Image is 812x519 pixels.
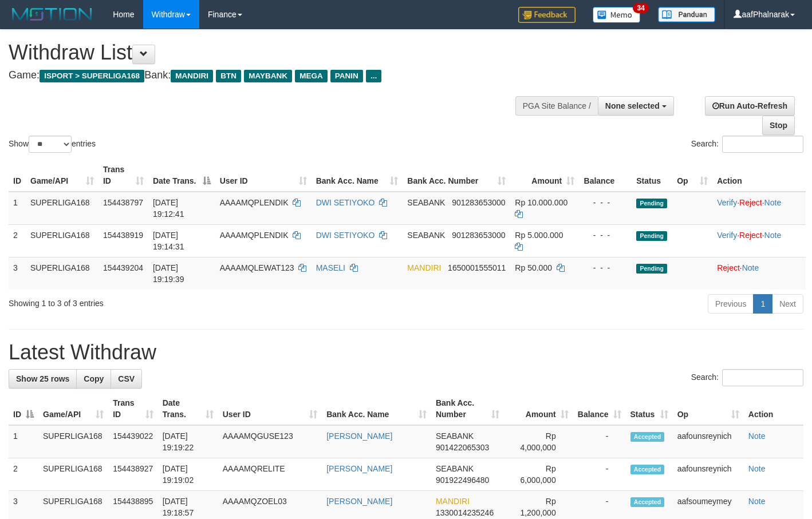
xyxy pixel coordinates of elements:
[593,7,641,23] img: Button%20Memo.svg
[573,458,626,491] td: -
[753,294,772,314] a: 1
[633,3,648,13] span: 34
[636,231,667,241] span: Pending
[316,263,345,272] a: MASELI
[407,231,445,240] span: SEABANK
[708,294,754,314] a: Previous
[216,70,241,82] span: BTN
[9,136,96,153] label: Show entries
[158,458,218,491] td: [DATE] 19:19:02
[118,374,135,383] span: CSV
[9,393,38,425] th: ID: activate to sort column descending
[9,341,803,364] h1: Latest Withdraw
[510,159,579,192] th: Amount: activate to sort column ascending
[452,231,505,240] span: Copy 901283653000 to clipboard
[9,257,26,290] td: 3
[515,231,563,240] span: Rp 5.000.000
[9,425,38,458] td: 1
[739,231,762,240] a: Reject
[626,393,673,425] th: Status: activate to sort column ascending
[705,96,795,116] a: Run Auto-Refresh
[448,263,506,272] span: Copy 1650001555011 to clipboard
[712,257,806,290] td: ·
[630,465,665,474] span: Accepted
[579,159,632,192] th: Balance
[312,159,403,192] th: Bank Acc. Name: activate to sort column ascending
[40,70,144,82] span: ISPORT > SUPERLIGA168
[38,425,108,458] td: SUPERLIGA168
[636,199,667,208] span: Pending
[573,393,626,425] th: Balance: activate to sort column ascending
[722,136,803,153] input: Search:
[322,393,431,425] th: Bank Acc. Name: activate to sort column ascending
[691,369,803,386] label: Search:
[672,159,712,192] th: Op: activate to sort column ascending
[515,263,552,272] span: Rp 50.000
[436,431,474,441] span: SEABANK
[326,497,392,506] a: [PERSON_NAME]
[108,425,157,458] td: 154439022
[108,393,157,425] th: Trans ID: activate to sort column ascending
[26,224,98,257] td: SUPERLIGA168
[772,294,803,314] a: Next
[748,431,766,441] a: Note
[9,369,77,389] a: Show 25 rows
[103,263,143,272] span: 154439204
[742,263,759,272] a: Note
[9,224,26,257] td: 2
[515,96,598,116] div: PGA Site Balance /
[366,70,381,82] span: ...
[326,431,392,441] a: [PERSON_NAME]
[148,159,215,192] th: Date Trans.: activate to sort column descending
[76,369,111,389] a: Copy
[218,425,322,458] td: AAAAMQGUSE123
[504,393,573,425] th: Amount: activate to sort column ascending
[330,70,363,82] span: PANIN
[403,159,510,192] th: Bank Acc. Number: activate to sort column ascending
[739,198,762,207] a: Reject
[9,70,530,81] h4: Game: Bank:
[84,374,104,383] span: Copy
[9,6,96,23] img: MOTION_logo.png
[26,192,98,225] td: SUPERLIGA168
[630,497,665,507] span: Accepted
[717,263,740,272] a: Reject
[9,458,38,491] td: 2
[504,425,573,458] td: Rp 4,000,000
[295,70,328,82] span: MEGA
[316,198,375,207] a: DWI SETIYOKO
[748,464,766,473] a: Note
[158,393,218,425] th: Date Trans.: activate to sort column ascending
[220,198,289,207] span: AAAAMQPLENDIK
[712,224,806,257] td: · ·
[26,159,98,192] th: Game/API: activate to sort column ascending
[573,425,626,458] td: -
[630,432,665,442] span: Accepted
[218,458,322,491] td: AAAAMQRELITE
[673,393,744,425] th: Op: activate to sort column ascending
[691,136,803,153] label: Search:
[722,369,803,386] input: Search:
[712,192,806,225] td: · ·
[673,425,744,458] td: aafounsreynich
[518,7,576,23] img: Feedback.jpg
[452,198,505,207] span: Copy 901283653000 to clipboard
[9,192,26,225] td: 1
[171,70,213,82] span: MANDIRI
[598,96,674,116] button: None selected
[584,262,627,274] div: - - -
[316,231,375,240] a: DWI SETIYOKO
[764,231,782,240] a: Note
[326,464,392,473] a: [PERSON_NAME]
[436,508,494,517] span: Copy 1330014235246 to clipboard
[103,231,143,240] span: 154438919
[98,159,148,192] th: Trans ID: activate to sort column ascending
[103,198,143,207] span: 154438797
[504,458,573,491] td: Rp 6,000,000
[436,497,470,506] span: MANDIRI
[111,369,142,389] a: CSV
[26,257,98,290] td: SUPERLIGA168
[407,198,445,207] span: SEABANK
[215,159,312,192] th: User ID: activate to sort column ascending
[431,393,504,425] th: Bank Acc. Number: activate to sort column ascending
